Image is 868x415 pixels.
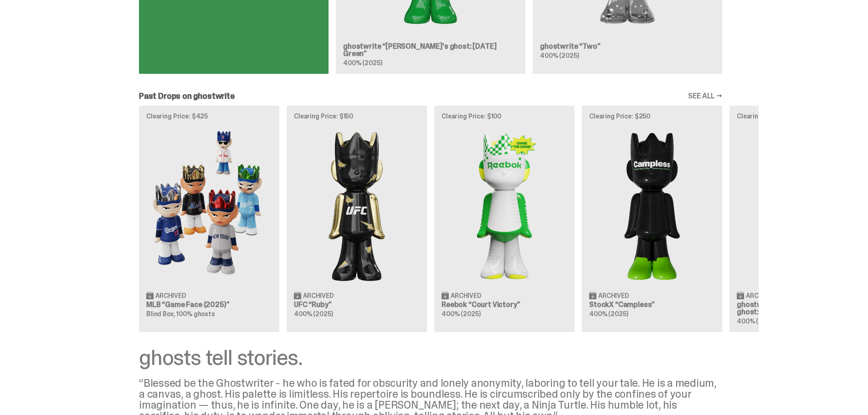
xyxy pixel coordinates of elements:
span: Archived [746,292,776,299]
span: 400% (2025) [294,310,333,318]
img: Game Face (2025) [146,127,272,284]
a: Clearing Price: $250 Campless Archived [582,106,722,332]
span: Blind Box, [146,310,175,318]
p: Clearing Price: $150 [294,113,420,119]
h3: UFC “Ruby” [294,301,420,308]
img: Court Victory [442,127,567,284]
span: Archived [598,292,629,299]
p: Clearing Price: $425 [146,113,272,119]
img: Ruby [294,127,420,284]
p: Clearing Price: $100 [442,113,567,119]
h2: Past Drops on ghostwrite [139,92,235,100]
span: 400% (2025) [442,310,480,318]
span: 400% (2025) [343,59,382,67]
span: 400% (2025) [540,51,579,60]
span: 400% (2025) [737,317,776,325]
a: Clearing Price: $100 Court Victory Archived [434,106,575,332]
img: Campless [589,127,715,284]
p: Clearing Price: $150 [737,113,863,119]
a: Clearing Price: $150 Ruby Archived [287,106,427,332]
h3: ghostwrite “Two” [540,43,715,50]
span: 400% (2025) [589,310,628,318]
span: Archived [451,292,481,299]
h3: ghostwrite “[PERSON_NAME]'s ghost: Orange Vibe” [737,301,863,316]
span: Archived [155,292,186,299]
span: 100% ghosts [176,310,215,318]
h3: StockX “Campless” [589,301,715,308]
div: ghosts tell stories. [139,347,722,369]
h3: MLB “Game Face (2025)” [146,301,272,308]
a: SEE ALL → [688,92,722,100]
img: Schrödinger's ghost: Orange Vibe [737,127,863,284]
h3: ghostwrite “[PERSON_NAME]'s ghost: [DATE] Green” [343,43,518,57]
p: Clearing Price: $250 [589,113,715,119]
a: Clearing Price: $425 Game Face (2025) Archived [139,106,279,332]
span: Archived [303,292,334,299]
h3: Reebok “Court Victory” [442,301,567,308]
